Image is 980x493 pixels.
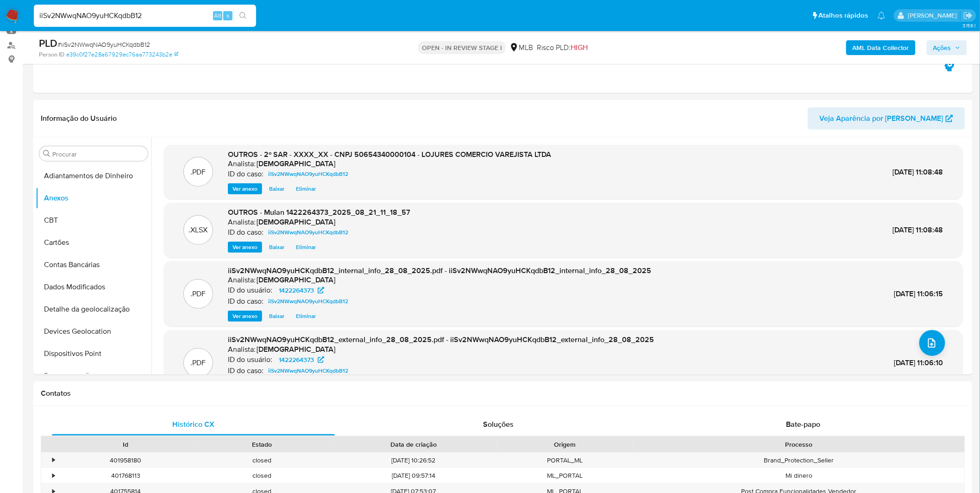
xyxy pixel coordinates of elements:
[269,243,284,252] span: Baixar
[257,275,335,285] h6: [DEMOGRAPHIC_DATA]
[200,440,323,449] div: Estado
[36,209,151,231] button: CBT
[41,389,965,398] h1: Contatos
[962,22,975,29] span: 3.156.1
[509,43,533,53] div: MLB
[497,468,633,483] div: ML_PORTAL
[330,453,497,468] div: [DATE] 10:26:52
[291,183,320,194] button: Eliminar
[233,9,252,22] button: search-icon
[330,468,497,483] div: [DATE] 09:57:14
[194,453,330,468] div: closed
[34,10,256,22] input: Pesquise usuários ou casos...
[228,228,264,237] p: ID do caso:
[232,312,258,321] span: Ver anexo
[228,149,551,160] span: OUTROS - 2º SAR - XXXX_XX - CNPJ 50654340000104 - LOJURES COMERCIO VAREJISTA LTDA
[853,40,909,55] b: AML Data Collector
[194,468,330,483] div: closed
[269,184,284,193] span: Baixar
[228,355,272,364] p: ID do usuário:
[232,243,258,252] span: Ver anexo
[39,50,64,59] b: Person ID
[36,165,151,187] button: Adiantamentos de Dinheiro
[36,343,151,365] button: Dispositivos Point
[36,187,151,209] button: Anexos
[66,50,178,59] a: e39c0f27e28a67929ec76aa773243b2e
[228,311,262,322] button: Ver anexo
[483,419,514,430] span: Soluções
[264,296,352,307] a: iiSv2NWwqNAO9yuHCKqdbB12
[633,453,965,468] div: Brand_Protection_Seller
[41,114,117,123] h1: Informação do Usuário
[191,358,206,368] p: .PDF
[279,285,314,296] span: 1422264373
[228,366,264,375] p: ID do caso:
[503,440,627,449] div: Origem
[57,453,194,468] div: 401958180
[264,311,289,322] button: Baixar
[279,354,314,365] span: 1422264373
[172,419,214,430] span: Histórico CX
[36,276,151,298] button: Dados Modificados
[36,254,151,276] button: Contas Bancárias
[228,183,262,194] button: Ver anexo
[52,150,144,158] input: Procurar
[919,330,945,356] button: upload-file
[228,275,256,285] p: Analista:
[228,242,262,253] button: Ver anexo
[497,453,633,468] div: PORTAL_ML
[228,334,654,345] span: iiSv2NWwqNAO9yuHCKqdbB12_external_info_28_08_2025.pdf - iiSv2NWwqNAO9yuHCKqdbB12_external_info_28...
[64,440,187,449] div: Id
[264,168,352,180] a: iiSv2NWwqNAO9yuHCKqdbB12
[273,285,330,296] a: 1422264373
[893,167,943,177] span: [DATE] 11:08:48
[43,150,50,157] button: Procurar
[228,159,256,168] p: Analista:
[786,419,821,430] span: Bate-papo
[808,107,965,130] button: Veja Aparência por [PERSON_NAME]
[963,11,973,20] a: Sair
[189,225,208,235] p: .XLSX
[933,40,951,55] span: Ações
[894,357,943,368] span: [DATE] 11:06:10
[57,468,194,483] div: 401768113
[257,218,335,227] h6: [DEMOGRAPHIC_DATA]
[268,168,348,180] span: iiSv2NWwqNAO9yuHCKqdbB12
[228,169,264,179] p: ID do caso:
[39,36,57,50] b: PLD
[57,40,150,49] span: # iiSv2NWwqNAO9yuHCKqdbB12
[908,11,960,20] p: igor.silva@mercadolivre.com
[36,298,151,320] button: Detalhe da geolocalização
[191,289,206,299] p: .PDF
[228,286,272,295] p: ID do usuário:
[228,218,256,227] p: Analista:
[291,311,320,322] button: Eliminar
[52,456,55,465] div: •
[846,40,916,55] button: AML Data Collector
[268,296,348,307] span: iiSv2NWwqNAO9yuHCKqdbB12
[228,297,264,306] p: ID do caso:
[228,345,256,354] p: Analista:
[264,183,289,194] button: Baixar
[819,11,868,20] span: Atalhos rápidos
[264,242,289,253] button: Baixar
[36,365,151,387] button: Documentação
[264,365,352,376] a: iiSv2NWwqNAO9yuHCKqdbB12
[214,11,221,20] span: Alt
[52,471,55,480] div: •
[537,43,588,53] span: Risco PLD:
[191,167,206,177] p: .PDF
[640,440,958,449] div: Processo
[228,207,410,218] span: OUTROS - Mulan 1422264373_2025_08_21_11_18_57
[927,40,967,55] button: Ações
[268,227,348,238] span: iiSv2NWwqNAO9yuHCKqdbB12
[296,312,316,321] span: Eliminar
[296,184,316,193] span: Eliminar
[296,243,316,252] span: Eliminar
[820,107,943,130] span: Veja Aparência por [PERSON_NAME]
[226,11,229,20] span: s
[36,320,151,343] button: Devices Geolocation
[571,42,588,53] span: HIGH
[893,225,943,235] span: [DATE] 11:08:48
[878,12,886,19] a: Notificações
